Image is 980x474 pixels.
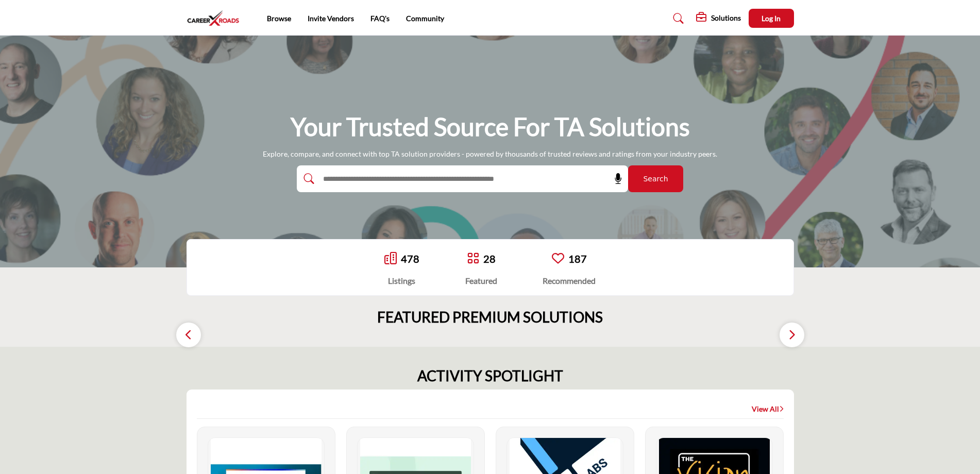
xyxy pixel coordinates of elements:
[370,14,390,23] a: FAQ's
[762,14,781,23] span: Log In
[552,252,564,266] a: Go to Recommended
[749,9,794,28] button: Log In
[401,252,419,265] a: 478
[643,174,668,184] span: Search
[467,252,479,266] a: Go to Featured
[377,309,603,326] h2: FEATURED PREMIUM SOLUTIONS
[752,404,784,414] a: View All
[465,275,497,287] div: Featured
[483,252,496,265] a: 28
[568,252,587,265] a: 187
[543,275,596,287] div: Recommended
[267,14,291,23] a: Browse
[384,275,419,287] div: Listings
[406,14,444,23] a: Community
[263,149,717,159] p: Explore, compare, and connect with top TA solution providers - powered by thousands of trusted re...
[711,13,741,23] h5: Solutions
[696,12,741,25] div: Solutions
[187,10,245,27] img: Site Logo
[628,165,683,192] button: Search
[663,10,690,27] a: Search
[291,111,690,143] h1: Your Trusted Source for TA Solutions
[417,367,563,385] h2: ACTIVITY SPOTLIGHT
[308,14,354,23] a: Invite Vendors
